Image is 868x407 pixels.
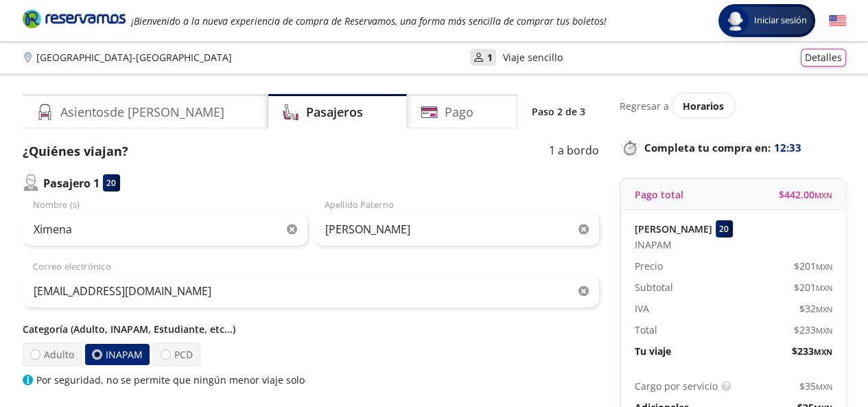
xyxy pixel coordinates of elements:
span: $ 442.00 [779,187,832,202]
p: Paso 2 de 3 [532,104,585,119]
h4: Pago [445,103,473,121]
div: 20 [103,174,120,191]
p: [GEOGRAPHIC_DATA] - [GEOGRAPHIC_DATA] [36,50,232,65]
p: Categoría (Adulto, INAPAM, Estudiante, etc...) [23,322,599,336]
p: Por seguridad, no se permite que ningún menor viaje solo [36,373,305,387]
button: Detalles [801,49,846,67]
small: MXN [816,283,832,293]
span: 12:33 [774,140,801,156]
span: $ 35 [799,379,832,393]
small: MXN [814,190,832,200]
span: $ 233 [792,344,832,358]
span: $ 201 [794,280,832,294]
small: MXN [814,347,832,357]
a: Brand Logo [23,8,126,33]
div: 20 [716,220,733,237]
p: Precio [635,259,663,273]
span: Horarios [683,100,724,113]
label: INAPAM [84,344,149,365]
p: [PERSON_NAME] [635,222,712,236]
i: Brand Logo [23,8,126,29]
small: MXN [816,261,832,272]
p: Total [635,323,657,337]
span: $ 201 [794,259,832,273]
p: Viaje sencillo [503,50,563,65]
p: Completa tu compra en : [620,138,846,157]
span: $ 233 [794,323,832,337]
p: Regresar a [620,99,669,113]
p: IVA [635,301,649,316]
small: MXN [816,382,832,392]
p: Pago total [635,187,683,202]
input: Nombre (s) [23,212,307,246]
label: Adulto [23,343,82,366]
span: Iniciar sesión [749,14,812,27]
span: $ 32 [799,301,832,316]
label: PCD [153,343,200,366]
p: Cargo por servicio [635,379,718,393]
p: 1 [487,50,493,65]
div: Regresar a ver horarios [620,94,846,117]
p: Pasajero 1 [43,175,99,191]
button: English [829,12,846,30]
em: ¡Bienvenido a la nueva experiencia de compra de Reservamos, una forma más sencilla de comprar tus... [131,14,607,27]
input: Correo electrónico [23,274,599,308]
p: Tu viaje [635,344,671,358]
small: MXN [816,304,832,314]
p: 1 a bordo [549,142,599,161]
span: INAPAM [635,237,672,252]
p: Subtotal [635,280,673,294]
h4: Pasajeros [306,103,363,121]
h4: Asientos de [PERSON_NAME] [60,103,224,121]
p: ¿Quiénes viajan? [23,142,128,161]
small: MXN [816,325,832,336]
input: Apellido Paterno [314,212,599,246]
